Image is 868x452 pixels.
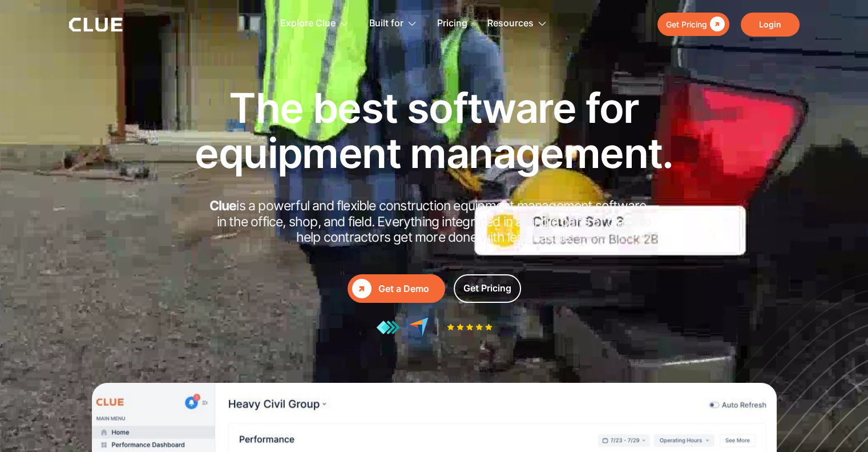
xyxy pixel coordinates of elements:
div:  [352,279,372,298]
img: reviews at capterra [409,317,429,337]
a: Get a Demo [348,274,445,303]
img: reviews at getapp [376,320,400,335]
div: Explore Clue [280,6,336,42]
div: Get Pricing [463,281,511,295]
a: Get Pricing [454,274,521,303]
img: Five-star rating icon [447,323,492,331]
div:  [707,17,725,31]
a: Login [741,13,800,37]
a: Pricing [437,6,467,42]
div: Built for [369,6,403,42]
strong: — [646,198,659,214]
strong: Clue [209,198,237,214]
div: Resources [487,6,534,42]
a: Get Pricing [657,13,729,36]
div: Get Pricing [666,17,707,31]
h1: The best software for equipment management. [177,85,691,175]
div: Get a Demo [378,282,441,296]
h2: is a powerful and flexible construction equipment management software in the office, shop, and fi... [206,198,663,246]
